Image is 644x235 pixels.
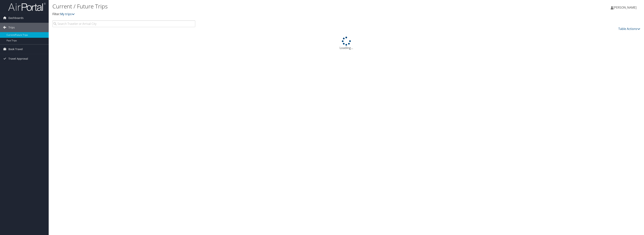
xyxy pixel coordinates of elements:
a: My trips [60,12,75,16]
span: Dashboards [8,13,24,23]
h1: Current / Future Trips [52,2,444,10]
input: Search Traveler or Arrival City [52,20,195,27]
span: [PERSON_NAME] [613,5,637,10]
div: Loading... [52,37,640,50]
p: Filter: [52,12,444,17]
a: Table Actions [618,27,640,31]
span: Trips [8,23,15,32]
span: Book Travel [8,44,23,54]
a: [PERSON_NAME] [611,2,640,13]
span: Travel Approval [8,54,28,63]
img: airportal-logo.png [8,2,46,11]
